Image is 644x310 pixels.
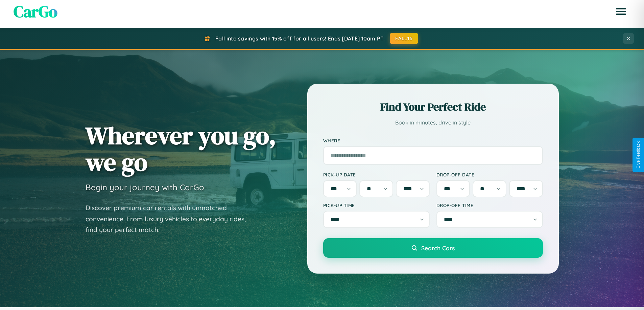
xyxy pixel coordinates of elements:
h3: Begin your journey with CarGo [86,182,204,192]
button: Open menu [612,2,630,21]
label: Pick-up Time [323,202,430,208]
label: Drop-off Date [436,172,543,177]
label: Pick-up Date [323,172,430,177]
h1: Wherever you go, we go [86,122,276,175]
h2: Find Your Perfect Ride [323,100,543,114]
span: Fall into savings with 15% off for all users! Ends [DATE] 10am PT. [215,35,385,42]
div: Give Feedback [636,141,641,169]
p: Discover premium car rentals with unmatched convenience. From luxury vehicles to everyday rides, ... [86,202,255,235]
button: FALL15 [390,33,418,44]
span: Search Cars [421,244,455,252]
label: Where [323,138,543,143]
span: CarGo [14,0,57,23]
button: Search Cars [323,238,543,258]
label: Drop-off Time [436,202,543,208]
p: Book in minutes, drive in style [323,118,543,128]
